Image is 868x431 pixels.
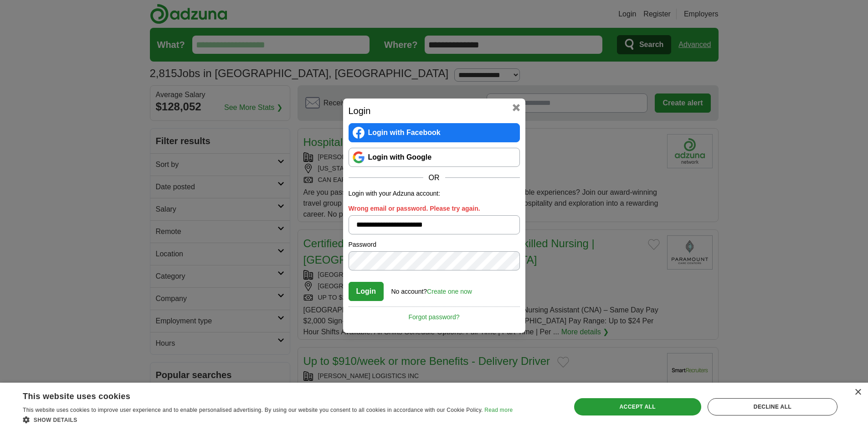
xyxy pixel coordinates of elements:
[854,389,861,396] div: Close
[349,240,520,249] label: Password
[349,148,520,167] a: Login with Google
[391,281,472,296] div: No account?
[23,415,513,424] div: Show details
[349,189,520,198] p: Login with your Adzuna account:
[349,204,520,213] label: Wrong email or password. Please try again.
[34,417,77,423] span: Show details
[484,407,513,413] a: Read more, opens a new window
[427,288,472,295] a: Create one now
[349,123,520,142] a: Login with Facebook
[423,172,445,183] span: OR
[349,104,520,118] h2: Login
[349,306,520,322] a: Forgot password?
[574,398,701,415] div: Accept all
[23,407,483,413] span: This website uses cookies to improve user experience and to enable personalised advertising. By u...
[23,388,490,402] div: This website uses cookies
[349,282,384,301] button: Login
[708,398,837,415] div: Decline all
